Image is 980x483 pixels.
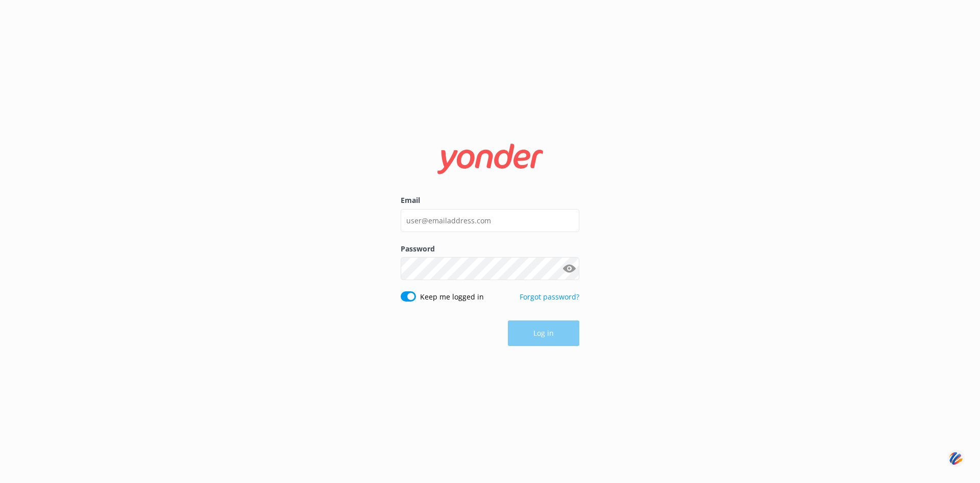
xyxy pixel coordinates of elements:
[520,292,579,302] a: Forgot password?
[401,195,579,206] label: Email
[559,259,579,279] button: Show password
[420,291,484,303] label: Keep me logged in
[401,243,579,255] label: Password
[401,209,579,232] input: user@emailaddress.com
[947,449,965,468] img: svg+xml;base64,PHN2ZyB3aWR0aD0iNDQiIGhlaWdodD0iNDQiIHZpZXdCb3g9IjAgMCA0NCA0NCIgZmlsbD0ibm9uZSIgeG...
